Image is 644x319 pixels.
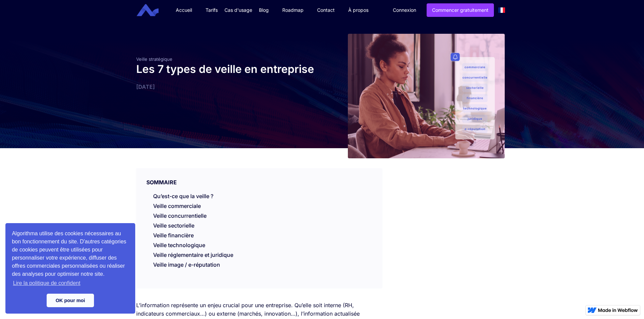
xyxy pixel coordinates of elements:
a: Veille technologique [153,242,205,252]
div: Veille stratégique [136,56,319,62]
a: Veille financière [153,232,194,242]
h1: Les 7 types de veille en entreprise [136,62,319,77]
a: Veille réglementaire et juridique [153,251,233,262]
div: cookieconsent [5,223,135,314]
a: Veille image / e-réputation [153,261,220,271]
a: Qu’est-ce que la veille ? [153,193,213,200]
a: Commencer gratuitement [427,3,494,17]
a: Connexion [388,4,421,17]
a: dismiss cookie message [47,294,94,307]
a: Veille sectorielle [153,222,194,229]
a: Veille concurrentielle [153,212,207,219]
img: Made in Webflow [598,308,638,312]
a: Veille commerciale [153,203,201,209]
span: Algorithma utilise des cookies nécessaires au bon fonctionnement du site. D'autres catégories de ... [12,230,129,288]
a: learn more about cookies [12,278,81,288]
div: [DATE] [136,83,319,90]
div: Cas d'usage [224,7,252,14]
div: SOMMAIRE [136,168,382,186]
a: home [142,4,164,17]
